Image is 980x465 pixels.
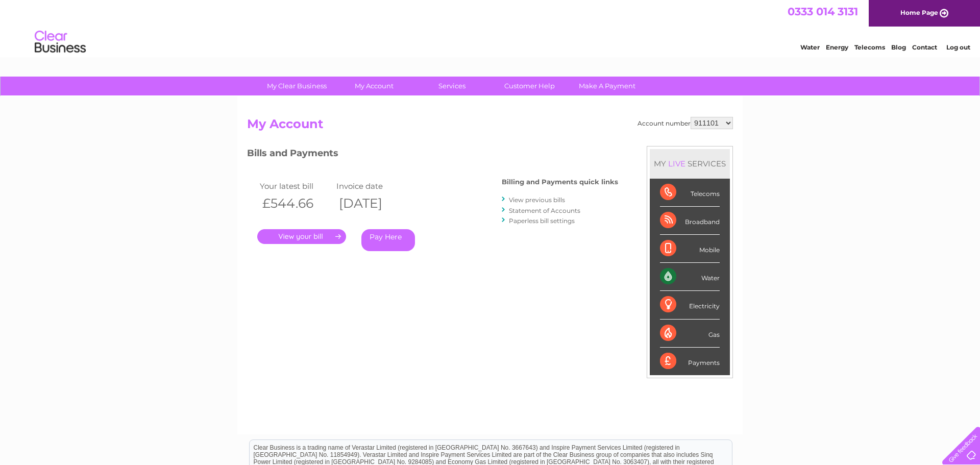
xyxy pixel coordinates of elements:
[660,291,720,319] div: Electricity
[509,217,575,225] a: Paperless bill settings
[660,348,720,375] div: Payments
[854,43,885,51] a: Telecoms
[257,193,334,214] th: £544.66
[487,77,572,95] a: Customer Help
[332,77,416,95] a: My Account
[912,43,937,51] a: Contact
[255,77,339,95] a: My Clear Business
[257,229,346,244] a: .
[361,229,415,251] a: Pay Here
[34,27,86,58] img: logo.png
[891,43,906,51] a: Blog
[509,207,580,214] a: Statement of Accounts
[826,43,848,51] a: Energy
[660,320,720,348] div: Gas
[509,196,565,204] a: View previous bills
[946,43,970,51] a: Log out
[660,207,720,235] div: Broadband
[410,77,494,95] a: Services
[257,179,334,193] td: Your latest bill
[650,149,730,178] div: MY SERVICES
[638,117,733,129] div: Account number
[250,6,732,50] div: Clear Business is a trading name of Verastar Limited (registered in [GEOGRAPHIC_DATA] No. 3667643...
[502,178,618,186] h4: Billing and Payments quick links
[660,235,720,263] div: Mobile
[334,193,410,214] th: [DATE]
[666,159,688,168] div: LIVE
[565,77,649,95] a: Make A Payment
[660,263,720,291] div: Water
[334,179,410,193] td: Invoice date
[660,179,720,207] div: Telecoms
[788,5,858,18] a: 0333 014 3131
[247,146,618,164] h3: Bills and Payments
[247,117,733,136] h2: My Account
[800,43,820,51] a: Water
